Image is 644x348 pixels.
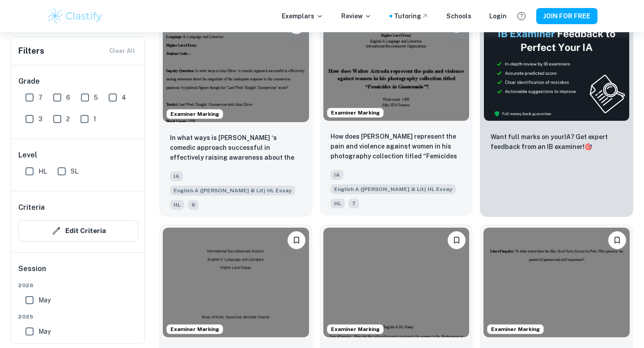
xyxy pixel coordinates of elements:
img: Thumbnail [483,13,630,121]
a: Examiner MarkingPlease log in to bookmark exemplarsHow does Walter Astrada represent the pain and... [320,9,473,217]
span: HL [38,166,47,176]
h6: Criteria [18,202,45,213]
span: May [38,327,51,336]
span: English A ([PERSON_NAME] & Lit) HL Essay [330,184,456,194]
img: English A (Lang & Lit) HL Essay IA example thumbnail: How Does Michelle Obama’s Use of Transfo [163,228,309,337]
button: Please log in to bookmark exemplars [288,231,305,249]
h6: Filters [18,45,44,57]
span: Examiner Marking [167,110,223,118]
span: 3 [38,114,42,124]
span: 🎯 [585,143,592,150]
span: SL [71,166,78,176]
h6: Session [18,263,138,281]
button: Please log in to bookmark exemplars [608,231,626,249]
span: HL [170,200,184,210]
span: 1 [93,114,96,124]
a: ThumbnailWant full marks on yourIA? Get expert feedback from an IB examiner! [480,9,633,217]
p: In what ways is John Oliver ‘s comedic approach successful in effectively raising awareness about... [170,133,302,163]
a: Schools [446,11,471,21]
span: Examiner Marking [167,325,223,333]
p: Want full marks on your IA ? Get expert feedback from an IB examiner! [491,132,623,152]
span: English A ([PERSON_NAME] & Lit) HL Essay [170,186,295,195]
span: 6 [66,93,70,102]
span: Examiner Marking [327,109,383,117]
span: 2025 [18,313,138,321]
a: Tutoring [394,11,428,21]
p: How does Walter Astrada represent the pain and violence against women in his photography collecti... [330,132,462,162]
img: English A (Lang & Lit) HL Essay IA example thumbnail: To what extent does the film Dead Poets [483,228,630,337]
span: 4 [122,93,126,102]
span: 7 [348,199,359,208]
span: 5 [94,93,98,102]
a: Login [489,11,507,21]
span: May [38,295,51,305]
button: Please log in to bookmark exemplars [448,231,466,249]
button: Help and Feedback [514,8,529,24]
span: 2 [66,114,70,124]
span: IA [330,170,343,180]
span: Examiner Marking [327,325,383,333]
img: English A (Lang & Lit) HL Essay IA example thumbnail: How does Walter Astrada represent the pa [323,11,470,121]
span: 2026 [18,281,138,289]
h6: Grade [18,76,138,87]
img: English A (Lang & Lit) HL Essay IA example thumbnail: In what ways is John Oliver ‘s comedic a [163,13,309,122]
img: Clastify logo [47,7,103,25]
span: Examiner Marking [487,325,543,333]
h6: Level [18,150,138,161]
img: English A (Lang & Lit) HL Essay IA example thumbnail: How are the cultural/societal constraint [323,228,470,337]
button: JOIN FOR FREE [536,8,597,24]
span: HL [330,199,345,208]
p: Review [341,11,372,21]
button: Edit Criteria [18,220,138,242]
p: Exemplars [282,11,323,21]
span: IA [170,171,183,181]
span: 6 [188,200,199,210]
span: 7 [38,93,42,102]
a: Examiner MarkingPlease log in to bookmark exemplarsIn what ways is John Oliver ‘s comedic approac... [159,9,313,217]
